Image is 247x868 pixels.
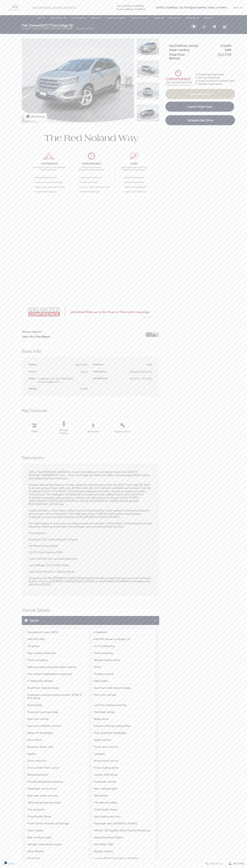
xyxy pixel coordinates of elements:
[146,330,159,339] img: Show me the Carfax
[25,785,89,792] li: Passenger vanity mirror
[169,57,231,60] a: Details
[169,53,218,56] span: Final Price
[25,743,89,750] li: Bumpers: body-color
[122,5,122,7] span: :
[92,715,156,722] li: Brake assist
[25,715,89,722] li: Rear anti-roll bar
[75,363,88,366] span: Ingot Silver
[25,799,89,806] li: Telescoping steering wheel
[26,27,72,30] span: [US_VEHICLE_IDENTIFICATION_NUMBER]
[92,771,156,778] li: Leather Shift Knob
[92,684,156,691] li: Dual front side impact airbags
[117,5,122,7] span: Sales
[29,370,39,373] div: Interior:
[125,77,132,87] div: Next
[225,48,231,51] span: $689
[29,363,39,366] div: Exterior:
[169,52,231,57] a: Final Price $17,578
[22,27,26,30] span: VIN:
[92,691,156,702] li: Front anti-roll bar
[92,636,156,643] li: AM/FM Stereo w/Single CD
[156,6,227,9] a: [STREET_ADDRESS] • [US_STATE][GEOGRAPHIC_DATA], CO 80905
[213,24,216,29] a: Share this Pre-Owned 2017 Ford Edge SE
[92,677,156,684] li: ABS brakes
[25,792,89,799] li: Rear seat center armrest
[92,785,156,792] li: Rear reading lights
[82,27,93,30] span: UIC40159
[93,363,105,366] div: Drivetrain:
[25,729,89,736] li: Delay-off headlights
[56,428,72,435] div: Backup Camera
[123,5,143,7] a: [PHONE_NUMBER]
[25,670,89,677] li: Four wheel independent suspension
[92,743,156,750] li: Power door mirrors
[104,15,128,21] a: Unlimited Confidence
[92,757,156,764] li: Driver vanity mirror
[137,60,159,77] img: Used 2017 Ingot Silver Ford SE image 2
[25,664,89,670] li: Steering wheel mounted audio controls
[48,15,69,21] a: Express Store
[92,834,156,841] li: Speed-Sensitive Wipers
[29,470,152,589] div: Call or Text [PERSON_NAME] for more information or to schedule a test drive [DATE]: [PHONE_NUMBER...
[226,859,247,868] button: Open user profile menu
[22,607,159,613] h2: Vehicle Details
[9,5,27,11] img: INFINITI
[25,691,89,702] li: Emergency communication system: SYNC 3 911 Assist
[25,834,89,841] li: Rear window wiper
[25,709,89,715] li: Occupant sensing airbag
[218,52,231,57] span: $17,578
[35,15,216,21] nav: Main Navigation
[9,5,27,11] a: infiniti
[92,729,156,736] li: Fully automatic headlights
[130,377,152,380] span: 20 CITY / 27 HWY
[190,24,198,29] button: Save vehicle
[32,6,76,10] a: Red [PERSON_NAME] INFINITI
[165,89,235,99] a: Start Your Deal
[93,377,110,380] div: Fuel Efficiency:
[125,8,145,11] a: [PHONE_NUMBER]
[25,722,89,729] li: Electronic Stability Control
[35,15,48,21] a: New
[137,104,159,121] img: Used 2017 Ingot Silver Ford SE image 4
[25,636,89,643] li: AM/FM radio
[92,702,156,709] li: Low tire pressure warning
[26,430,43,433] div: AWD
[25,771,89,778] li: Illuminated entry
[25,841,89,848] li: Variably intermittent wipers
[92,778,156,785] li: Overhead console
[208,862,223,865] span: Contact Us
[25,657,89,664] li: Power windows
[92,657,156,664] li: Remote keyless entry
[25,855,89,862] li: Bluetooth
[76,27,82,30] span: Stock:
[92,827,156,834] li: Wheels: 18" Sparkle Silver Painted Aluminum
[202,15,216,21] a: About
[25,820,89,827] li: Front Center Armrest w/Storage
[85,430,102,433] div: Bluetooth
[25,650,89,657] li: Rear window defroster
[25,757,89,764] li: Driver door bin
[151,15,166,21] a: Finance
[114,430,131,433] div: Keyless Entry
[92,750,156,757] li: Compass
[137,38,159,55] img: Used 2017 Ingot Silver Ford SE image 1
[92,806,156,813] li: Cloth Bucket Seats
[25,628,89,636] li: Equipment Group 100A
[25,813,89,820] li: Front Bucket Seats
[29,377,38,380] div: Engine:
[187,118,213,122] span: Schedule Test Drive
[24,619,154,622] h3: Details
[124,8,124,11] span: :
[25,684,89,691] li: Dual front impact airbags
[169,48,231,51] a: Dealer Handling $689
[92,848,156,855] li: Backup Camera
[79,387,88,390] span: 57,809
[92,650,156,657] li: Power steering
[22,407,159,414] h2: Key Features
[93,370,109,373] div: Transmission:
[92,628,156,636] li: 6 Speakers
[2,861,10,864] section: Click to Open Cookie Consent Modal
[25,643,89,650] li: CD player
[92,841,156,848] li: Axle Ratio: TBD
[92,820,156,827] li: Passenger door [PERSON_NAME]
